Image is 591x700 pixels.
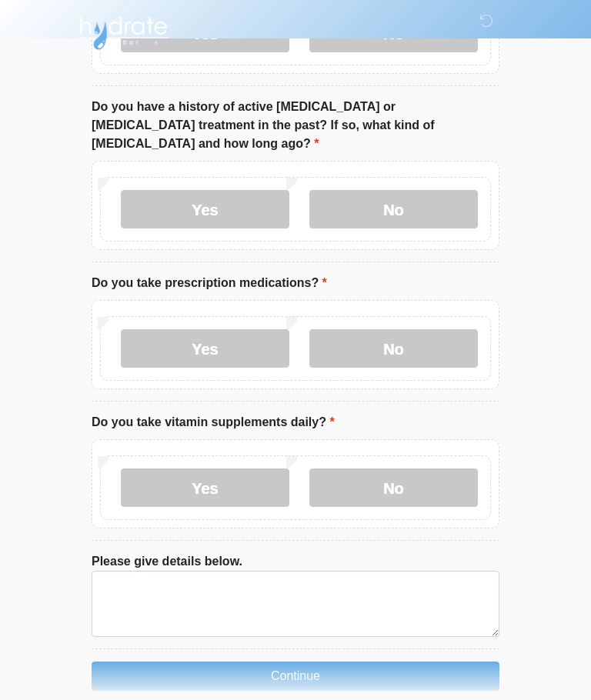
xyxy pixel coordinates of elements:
img: Hydrate IV Bar - Arcadia Logo [76,12,170,51]
label: Do you have a history of active [MEDICAL_DATA] or [MEDICAL_DATA] treatment in the past? If so, wh... [92,98,499,153]
label: No [309,329,478,368]
label: Yes [121,329,289,368]
label: Yes [121,468,289,507]
label: Please give details below. [92,552,242,571]
label: Yes [121,190,289,228]
label: Do you take prescription medications? [92,274,327,292]
label: No [309,190,478,228]
button: Continue [92,662,499,691]
label: No [309,468,478,507]
label: Do you take vitamin supplements daily? [92,413,335,432]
